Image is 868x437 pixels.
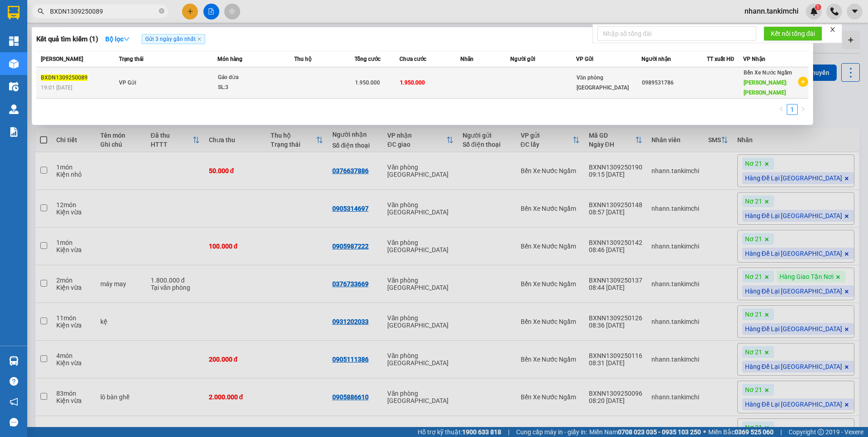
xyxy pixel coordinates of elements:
span: close [829,26,836,33]
span: Văn phòng [GEOGRAPHIC_DATA] [577,74,629,91]
span: Kết nối tổng đài [771,29,815,39]
span: 1.950.000 [355,79,380,86]
img: warehouse-icon [9,82,19,91]
span: close-circle [159,8,164,14]
img: logo-vxr [8,6,20,20]
span: question-circle [10,377,18,386]
span: 19:01 [DATE] [41,84,72,91]
h3: Kết quả tìm kiếm ( 1 ) [36,35,98,44]
span: Gửi 3 ngày gần nhất [142,34,205,44]
span: down [123,36,130,42]
span: Trạng thái [119,56,143,62]
span: Chưa cước [399,56,426,62]
span: [PERSON_NAME]: [PERSON_NAME] [744,79,787,96]
input: Nhập số tổng đài [597,26,756,41]
li: Previous Page [776,104,787,115]
img: warehouse-icon [9,356,19,366]
img: warehouse-icon [9,59,19,69]
span: close-circle [159,7,164,16]
button: left [776,104,787,115]
span: VP Gửi [576,56,593,62]
span: plus-circle [798,77,808,87]
a: 1 [787,104,797,114]
span: 1.950.000 [400,79,425,86]
span: Bến Xe Nước Ngầm [744,70,792,76]
span: Tổng cước [355,56,380,62]
button: right [798,104,809,115]
img: solution-icon [9,127,19,137]
span: left [779,106,784,112]
span: Người nhận [641,56,671,62]
span: [PERSON_NAME] [41,56,83,62]
span: Nhãn [460,56,473,62]
div: SL: 3 [218,83,286,93]
strong: Bộ lọc [105,35,130,43]
img: dashboard-icon [9,36,19,46]
span: VP Gửi [119,79,136,86]
span: close [197,37,202,41]
span: Món hàng [217,56,242,62]
button: Kết nối tổng đài [764,26,822,41]
span: TT xuất HĐ [707,56,735,62]
span: search [38,8,44,15]
img: warehouse-icon [9,104,19,114]
li: 1 [787,104,798,115]
div: Gáo dừa [218,73,286,83]
span: BXDN1309250089 [41,74,88,81]
span: notification [10,397,18,406]
div: 0989531786 [642,78,706,88]
span: right [800,106,806,112]
span: message [10,418,18,427]
input: Tìm tên, số ĐT hoặc mã đơn [50,6,157,16]
button: Bộ lọcdown [98,32,137,46]
span: Người gửi [510,56,535,62]
span: VP Nhận [743,56,765,62]
span: Thu hộ [294,56,311,62]
li: Next Page [798,104,809,115]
